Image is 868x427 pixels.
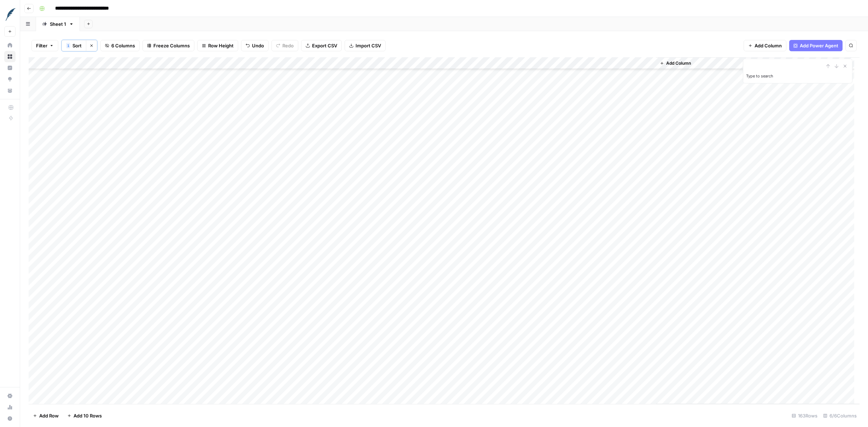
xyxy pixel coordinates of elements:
a: Your Data [4,85,16,96]
div: Sheet 1 [50,21,66,28]
a: Opportunities [4,74,16,85]
button: Import CSV [345,40,386,51]
img: logo_orange.svg [11,11,17,17]
span: Redo [282,42,294,49]
button: Freeze Columns [142,40,194,51]
button: Redo [271,40,298,51]
div: v 4.0.25 [20,11,35,17]
img: FreeWill Logo [4,8,17,21]
div: 163 Rows [789,410,820,421]
button: Workspace: FreeWill [4,6,16,23]
button: Close Search [841,62,849,70]
button: Add 10 Rows [63,410,106,421]
button: Export CSV [301,40,342,51]
span: Sort [72,42,82,49]
img: website_grey.svg [11,18,17,24]
button: Add Column [744,40,786,51]
a: Usage [4,402,16,413]
span: Add Power Agent [800,42,838,49]
button: Add Power Agent [789,40,843,51]
button: Help + Support [4,413,16,424]
img: tab_domain_overview_orange.svg [20,41,26,47]
button: Add Column [657,59,694,68]
span: Row Height [208,42,234,49]
button: Filter [31,40,58,51]
button: Row Height [197,40,238,51]
a: Home [4,40,16,51]
span: Import CSV [356,42,381,49]
span: Filter [36,42,47,49]
div: Keywords by Traffic [79,42,117,46]
span: 6 Columns [111,42,135,49]
span: 1 [67,43,69,48]
span: Add Column [755,42,782,49]
img: tab_keywords_by_traffic_grey.svg [71,41,77,47]
span: Undo [252,42,264,49]
a: Sheet 1 [36,17,80,31]
span: Add Row [39,412,59,419]
span: Export CSV [312,42,337,49]
button: Undo [241,40,269,51]
a: Browse [4,51,16,62]
span: Freeze Columns [153,42,190,49]
div: 6/6 Columns [820,410,860,421]
a: Settings [4,390,16,402]
div: Domain Overview [28,42,63,46]
span: Add 10 Rows [74,412,102,419]
label: Type to search [746,74,773,78]
button: 6 Columns [100,40,140,51]
div: Domain: [DOMAIN_NAME] [18,18,78,24]
span: Add Column [666,60,691,66]
div: 1 [66,43,70,48]
button: 1Sort [61,40,86,51]
button: Add Row [29,410,63,421]
a: Insights [4,62,16,74]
